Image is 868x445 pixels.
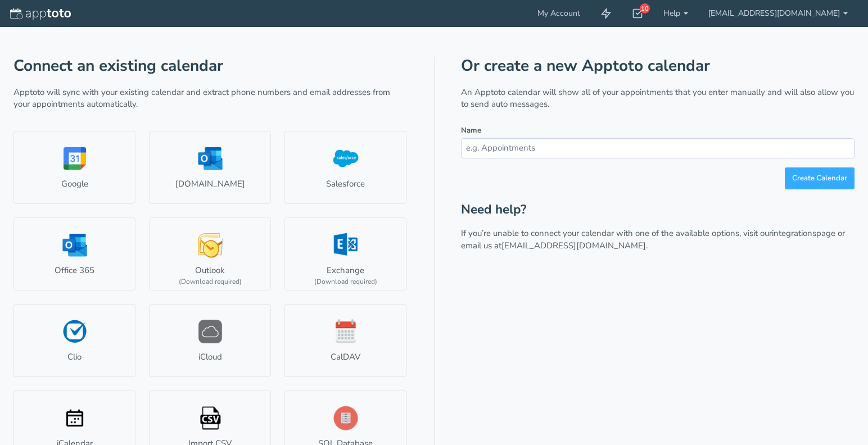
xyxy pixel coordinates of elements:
p: If you’re unable to connect your calendar with one of the available options, visit our page or em... [461,228,855,252]
a: Clio [13,304,135,377]
p: An Apptoto calendar will show all of your appointments that you enter manually and will also allo... [461,87,855,111]
a: Outlook [149,217,271,290]
a: [DOMAIN_NAME] [149,131,271,204]
h1: Or create a new Apptoto calendar [461,57,855,75]
div: 10 [640,3,650,13]
a: Office 365 [13,217,135,290]
a: integrations [772,228,816,239]
div: (Download required) [314,277,377,287]
p: Apptoto will sync with your existing calendar and extract phone numbers and email addresses from ... [13,87,407,111]
a: Google [13,131,135,204]
input: e.g. Appointments [461,138,855,158]
a: Exchange [284,217,406,290]
h1: Connect an existing calendar [13,57,407,75]
a: iCloud [149,304,271,377]
label: Name [461,125,481,136]
h2: Need help? [461,203,855,217]
button: Create Calendar [785,167,855,189]
div: (Download required) [179,277,242,287]
a: CalDAV [284,304,406,377]
img: logo-apptoto--white.svg [10,8,71,20]
a: Salesforce [284,131,406,204]
a: [EMAIL_ADDRESS][DOMAIN_NAME]. [501,240,648,251]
